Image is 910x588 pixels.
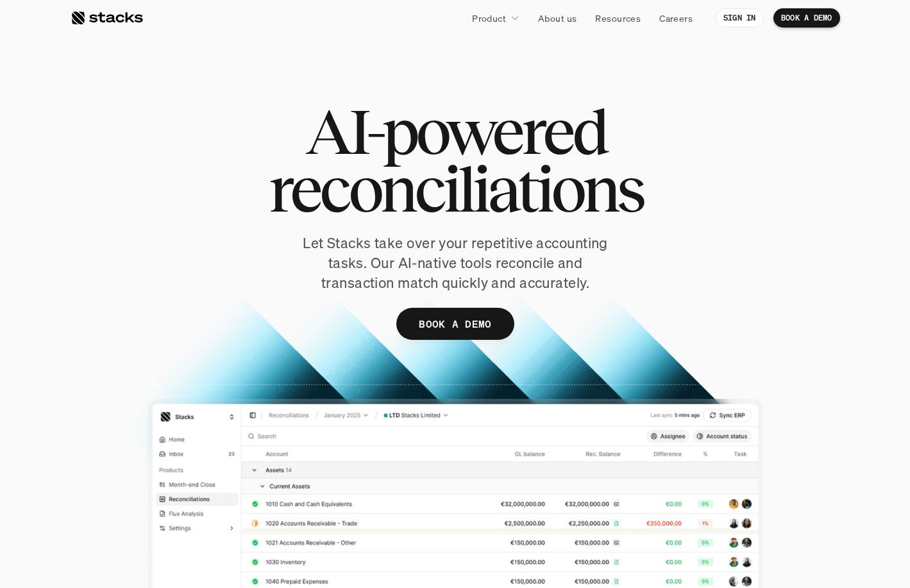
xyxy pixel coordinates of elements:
[587,6,648,29] a: Resources
[396,308,514,340] a: BOOK A DEMO
[419,315,492,333] p: BOOK A DEMO
[652,6,700,29] a: Careers
[716,8,764,28] a: SIGN IN
[472,12,506,25] p: Product
[151,244,208,253] a: Privacy Policy
[268,160,642,218] span: reconciliations
[781,13,832,22] p: BOOK A DEMO
[659,12,693,25] p: Careers
[538,12,577,25] p: About us
[595,12,641,25] p: Resources
[773,8,840,28] a: BOOK A DEMO
[723,13,756,22] p: SIGN IN
[530,6,584,29] a: About us
[305,103,605,160] span: AI-powered
[279,233,632,292] p: Let Stacks take over your repetitive accounting tasks. Our AI-native tools reconcile and transact...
